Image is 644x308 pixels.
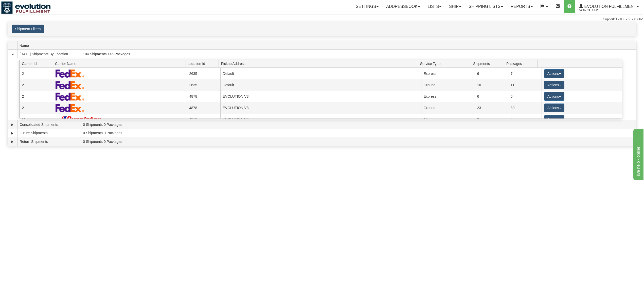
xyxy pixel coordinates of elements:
[544,104,564,112] button: Actions
[352,0,382,13] a: Settings
[81,129,636,138] td: 0 Shipments 0 Packages
[55,60,186,67] span: Carrier Name
[420,60,471,67] span: Service Type
[475,79,508,91] td: 10
[56,81,85,89] img: FedEx Express®
[56,92,85,101] img: FedEx Express®
[20,102,53,114] td: 2
[221,60,418,67] span: Pickup Address
[475,102,508,114] td: 23
[508,79,542,91] td: 11
[56,69,85,78] img: FedEx Express®
[187,91,220,102] td: 4878
[220,91,421,102] td: EVOLUTION V3
[475,114,508,125] td: 2
[445,0,465,13] a: Ship
[81,137,636,146] td: 0 Shipments 0 Packages
[544,92,564,101] button: Actions
[20,79,53,91] td: 2
[187,102,220,114] td: 4878
[421,79,475,91] td: Ground
[4,3,47,9] div: live help - online
[508,114,542,125] td: 2
[421,68,475,79] td: Express
[632,128,643,180] iframe: chat widget
[475,91,508,102] td: 6
[508,91,542,102] td: 6
[220,114,421,125] td: EVOLUTION V3
[220,102,421,114] td: EVOLUTION V3
[188,60,219,67] span: Location Id
[220,68,421,79] td: Default
[421,114,475,125] td: All
[507,0,536,13] a: Reports
[56,116,103,123] img: Purolator
[382,0,424,13] a: Addressbook
[17,137,81,146] td: Return Shipments
[17,129,81,138] td: Future Shipments
[10,131,15,136] a: Expand
[421,91,475,102] td: Express
[187,79,220,91] td: 2635
[544,69,564,78] button: Actions
[421,102,475,114] td: Ground
[508,68,542,79] td: 7
[1,17,643,22] div: Support: 1 - 855 - 55 - 2SHIP
[475,68,508,79] td: 6
[424,0,445,13] a: Lists
[20,68,53,79] td: 2
[20,91,53,102] td: 2
[575,0,642,13] a: Evolution Fulfillment 1488 / CA User
[544,115,564,124] button: Actions
[579,8,617,13] span: 1488 / CA User
[508,102,542,114] td: 30
[56,104,85,112] img: FedEx Express®
[20,42,81,49] span: Name
[544,81,564,89] button: Actions
[12,25,44,33] button: Shipment Filters
[1,1,51,14] img: logo1488.jpg
[187,68,220,79] td: 2635
[81,120,636,129] td: 0 Shipments 0 Packages
[17,50,81,58] td: [DATE] Shipments By Location
[583,4,636,9] span: Evolution Fulfillment
[22,60,53,67] span: Carrier Id
[10,122,15,127] a: Expand
[506,60,537,67] span: Packages
[220,79,421,91] td: Default
[465,0,507,13] a: Shipping lists
[17,120,81,129] td: Consolidated Shipments
[10,52,15,57] a: Collapse
[81,50,636,58] td: 104 Shipments 146 Packages
[187,114,220,125] td: 4878
[473,60,504,67] span: Shipments
[20,114,53,125] td: 11
[10,139,15,144] a: Expand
